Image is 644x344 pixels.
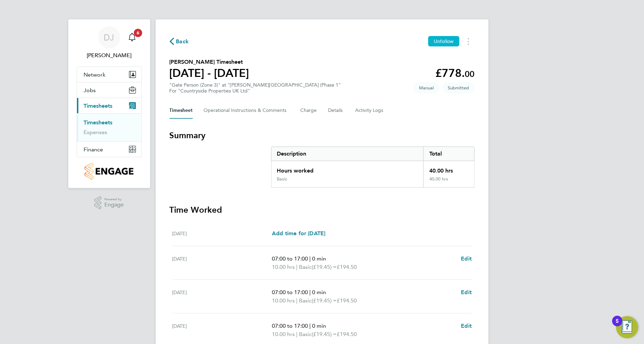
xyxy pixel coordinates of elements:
button: Charge [301,102,317,119]
span: Powered by [104,196,124,202]
span: £194.50 [337,264,357,270]
button: Unfollow [428,36,459,46]
a: Edit [461,255,472,263]
span: 07:00 to 17:00 [272,255,308,262]
a: DJ[PERSON_NAME] [77,26,142,60]
h3: Time Worked [170,204,475,215]
span: This timesheet was manually created. [414,82,440,94]
span: £194.50 [337,297,357,304]
div: Total [423,147,474,161]
button: Open Resource Center, 5 new notifications [616,316,638,338]
span: | [309,323,311,329]
div: Description [272,147,424,161]
span: Basic [299,330,312,338]
div: 5 [616,321,619,330]
span: 10.00 hrs [272,297,295,304]
span: | [309,255,311,262]
span: | [296,297,298,304]
a: Edit [461,288,472,297]
span: Unfollow [434,38,454,44]
div: [DATE] [172,288,272,305]
span: 10.00 hrs [272,331,295,337]
span: Finance [84,146,103,153]
div: [DATE] [172,255,272,271]
a: Edit [461,322,472,330]
div: [DATE] [172,322,272,338]
h1: [DATE] - [DATE] [170,66,249,80]
span: 6 [134,29,142,37]
button: Jobs [77,82,141,98]
a: Expenses [84,129,108,135]
button: Activity Logs [355,102,385,119]
div: 40.00 hrs [423,176,474,187]
span: Timesheets [84,103,113,109]
span: Basic [299,297,312,305]
span: David Jones [77,51,142,60]
a: 6 [125,26,139,48]
span: 10.00 hrs [272,264,295,270]
button: Details [328,102,344,119]
button: Timesheets Menu [462,36,475,47]
button: Back [170,37,189,46]
button: Timesheet [170,102,193,119]
button: Network [77,67,141,82]
span: (£19.45) = [312,264,337,270]
h3: Summary [170,130,475,141]
div: Basic [277,176,287,182]
a: Powered byEngage [94,196,124,210]
span: Edit [461,255,472,262]
span: Engage [104,202,124,208]
div: Timesheets [77,113,141,141]
span: Network [84,71,106,78]
span: Jobs [84,87,96,94]
span: 0 min [312,289,326,296]
span: 00 [465,69,475,79]
button: Finance [77,142,141,157]
span: | [296,331,298,337]
div: [DATE] [172,229,272,238]
button: Timesheets [77,98,141,113]
span: (£19.45) = [312,297,337,304]
span: DJ [104,33,114,42]
app-decimal: £778. [436,67,475,80]
div: Summary [271,147,475,188]
span: 07:00 to 17:00 [272,323,308,329]
div: "Gate Person (Zone 3)" at "[PERSON_NAME][GEOGRAPHIC_DATA] (Phase 1" [170,82,341,94]
h2: [PERSON_NAME] Timesheet [170,58,249,66]
a: Timesheets [84,119,113,126]
span: (£19.45) = [312,331,337,337]
a: Add time for [DATE] [272,229,325,238]
span: | [296,264,298,270]
span: 0 min [312,323,326,329]
nav: Main navigation [68,19,150,188]
span: 07:00 to 17:00 [272,289,308,296]
span: Edit [461,289,472,296]
span: | [309,289,311,296]
img: countryside-properties-logo-retina.png [85,163,134,180]
span: Back [176,37,189,46]
div: For "Countryside Properties UK Ltd" [170,88,341,94]
span: This timesheet is Submitted. [443,82,475,94]
button: Operational Instructions & Comments [204,102,290,119]
div: Hours worked [272,161,424,176]
span: Basic [299,263,312,271]
div: 40.00 hrs [423,161,474,176]
span: Edit [461,323,472,329]
span: 0 min [312,255,326,262]
span: £194.50 [337,331,357,337]
a: Go to home page [77,163,142,180]
span: Add time for [DATE] [272,230,325,237]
